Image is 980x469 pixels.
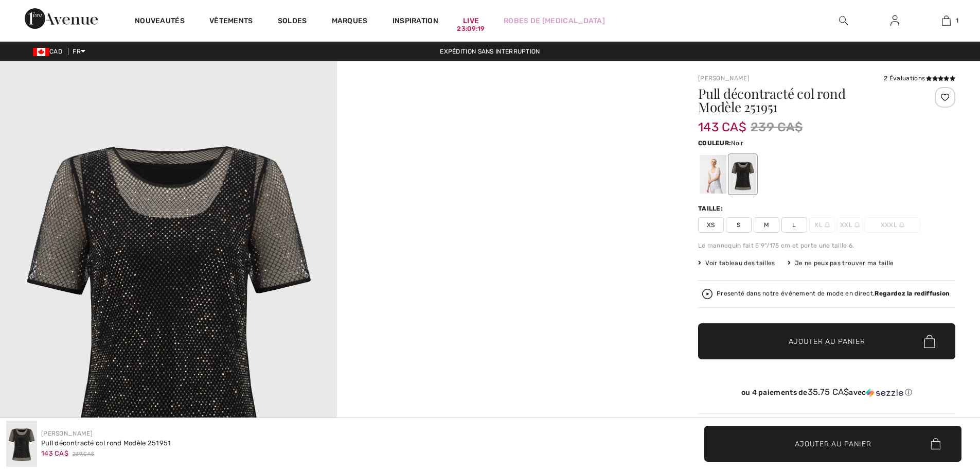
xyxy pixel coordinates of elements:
a: Nouveautés [135,16,185,27]
div: 2 Évaluations [884,74,955,83]
span: XXXL [865,217,920,233]
span: XS [698,217,724,233]
img: Bag.svg [924,335,935,348]
span: Noir [731,140,743,147]
div: ou 4 paiements de avec [698,387,955,397]
a: 1 [921,14,971,27]
img: Mon panier [942,14,951,27]
a: Marques [332,16,368,27]
div: Description [698,414,743,432]
span: S [726,217,752,233]
div: Le mannequin fait 5'9"/175 cm et porte une taille 6. [698,241,955,250]
a: Se connecter [882,14,907,27]
img: Bag.svg [931,438,940,449]
div: Taille: [698,204,725,213]
div: Je ne peux pas trouver ma taille [788,258,894,268]
span: L [781,217,807,233]
span: 35.75 CA$ [808,387,849,397]
a: Vêtements [209,16,253,27]
div: Noir [729,155,756,194]
a: Robes de [MEDICAL_DATA] [504,15,605,26]
strong: Regardez la rediffusion [875,290,950,297]
div: Entretien [806,414,857,432]
span: XXL [837,217,863,233]
img: Canadian Dollar [33,48,49,56]
div: ou 4 paiements de35.75 CA$avecSezzle Cliquez pour en savoir plus sur Sezzle [698,387,955,401]
span: 1 [956,16,958,25]
img: Sezzle [866,388,903,397]
div: 23:09:19 [457,24,485,34]
div: Vanille 30 [700,155,726,194]
span: Ajouter au panier [789,336,865,347]
button: Ajouter au panier [704,426,961,462]
img: Mes infos [890,14,899,27]
img: Pull D&eacute;contract&eacute; Col Rond mod&egrave;le 251951 [6,421,37,467]
span: M [754,217,779,233]
button: Ajouter au panier [698,323,955,359]
span: FR [73,48,85,55]
a: Soldes [278,16,307,27]
a: Live23:09:19 [463,15,479,26]
span: Inspiration [393,16,438,27]
img: Regardez la rediffusion [702,289,712,299]
img: ring-m.svg [825,222,830,228]
div: Presenté dans notre événement de mode en direct. [717,290,950,297]
span: Ajouter au panier [795,438,871,449]
img: ring-m.svg [854,222,860,228]
img: recherche [839,14,848,27]
h1: Pull décontracté col rond Modèle 251951 [698,87,913,114]
span: 143 CA$ [41,449,68,457]
span: Voir tableau des tailles [698,258,775,268]
span: Couleur: [698,140,731,147]
img: 1ère Avenue [25,8,98,29]
a: [PERSON_NAME] [41,430,93,437]
span: CAD [33,48,66,55]
span: 143 CA$ [698,110,746,134]
video: Your browser does not support the video tag. [337,61,674,230]
span: 239 CA$ [73,450,94,458]
div: Pull décontracté col rond Modèle 251951 [41,438,171,448]
span: 239 CA$ [751,118,803,136]
iframe: Ouvre un widget dans lequel vous pouvez chatter avec l’un de nos agents [915,392,970,418]
a: [PERSON_NAME] [698,75,750,82]
img: ring-m.svg [899,222,904,228]
span: XL [809,217,835,233]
